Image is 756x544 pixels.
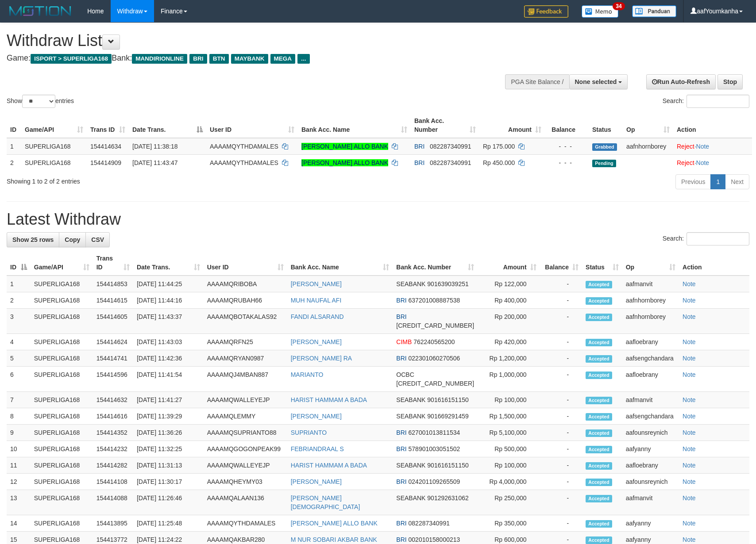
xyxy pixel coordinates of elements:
th: Action [679,250,749,276]
h4: Game: Bank: [7,54,495,63]
td: aafyanny [622,441,679,457]
td: Rp 122,000 [478,276,540,292]
span: Copy 082287340991 to clipboard [409,520,450,527]
td: · [673,138,752,155]
td: Rp 400,000 [478,292,540,309]
select: Showentries [22,95,55,108]
span: Copy 002010158000213 to clipboard [409,536,460,543]
a: Previous [675,174,711,189]
td: - [540,457,582,474]
td: - [540,309,582,334]
h1: Latest Withdraw [7,211,749,228]
td: - [540,490,582,515]
a: Note [683,297,696,304]
div: - - - [548,142,585,151]
td: aafmanvit [622,392,679,408]
th: Trans ID: activate to sort column ascending [87,113,129,138]
a: FANDI ALSARAND [291,313,344,320]
th: Status [589,113,623,138]
td: aafnhornborey [622,309,679,334]
span: Accepted [586,372,612,379]
td: 1 [7,276,31,292]
span: 154414909 [90,159,121,166]
a: Note [683,280,696,287]
span: Copy [65,236,80,243]
a: MUH NAUFAL AFI [291,297,342,304]
a: Run Auto-Refresh [646,74,716,89]
a: [PERSON_NAME] [291,338,342,345]
td: aafnhornborey [623,138,673,155]
span: Copy 022301060270506 to clipboard [409,355,460,362]
td: AAAAMQGOGONPEAK99 [204,441,287,457]
td: [DATE] 11:30:17 [133,474,204,490]
span: Accepted [586,429,612,437]
th: ID: activate to sort column descending [7,250,31,276]
a: HARIST HAMMAM A BADA [291,462,367,469]
th: ID [7,113,21,138]
th: Trans ID: activate to sort column ascending [93,250,133,276]
span: Copy 762240565200 to clipboard [413,338,455,345]
td: [DATE] 11:44:16 [133,292,204,309]
a: Note [683,313,696,320]
span: Copy 627001013811534 to clipboard [409,429,460,436]
td: aafloebrany [622,334,679,350]
a: Note [683,536,696,543]
span: Copy 024201109265509 to clipboard [409,478,460,485]
span: SEABANK [396,280,425,287]
a: Note [683,355,696,362]
span: Accepted [586,413,612,421]
span: Copy 901639039251 to clipboard [427,280,468,287]
span: Accepted [586,314,612,321]
a: Note [683,520,696,527]
span: SEABANK [396,462,425,469]
td: 154414596 [93,367,133,392]
td: 154414632 [93,392,133,408]
a: [PERSON_NAME] [291,280,342,287]
a: Stop [717,74,743,89]
h1: Withdraw List [7,32,495,50]
td: AAAAMQALAAN136 [204,490,287,515]
td: SUPERLIGA168 [31,392,93,408]
a: Note [683,413,696,420]
img: Feedback.jpg [524,5,568,18]
td: aafmanvit [622,490,679,515]
a: [PERSON_NAME] ALLO BANK [291,520,378,527]
span: Show 25 rows [12,236,54,243]
span: BRI [396,536,406,543]
span: MAYBANK [231,54,268,64]
td: Rp 500,000 [478,441,540,457]
span: CSV [91,236,104,243]
td: AAAAMQRFN25 [204,334,287,350]
td: AAAAMQBOTAKALAS92 [204,309,287,334]
span: Accepted [586,339,612,346]
span: Accepted [586,355,612,363]
span: MANDIRIONLINE [132,54,187,64]
td: AAAAMQRUBAH66 [204,292,287,309]
td: SUPERLIGA168 [21,138,87,155]
td: [DATE] 11:36:26 [133,425,204,441]
span: BRI [396,297,406,304]
a: CSV [85,232,110,247]
a: Note [683,396,696,403]
span: AAAAMQYTHDAMALES [210,143,278,150]
td: - [540,474,582,490]
td: aafounsreynich [622,474,679,490]
td: SUPERLIGA168 [31,474,93,490]
td: AAAAMQYTHDAMALES [204,515,287,532]
span: Copy 901616151150 to clipboard [427,462,468,469]
a: MARIANTO [291,371,324,378]
th: Bank Acc. Number: activate to sort column ascending [411,113,479,138]
td: 154414232 [93,441,133,457]
th: Bank Acc. Name: activate to sort column ascending [298,113,411,138]
span: BRI [189,54,207,64]
label: Search: [663,95,749,108]
span: BTN [209,54,229,64]
th: Balance [545,113,589,138]
td: SUPERLIGA168 [31,292,93,309]
input: Search: [687,95,749,108]
th: User ID: activate to sort column ascending [204,250,287,276]
a: 1 [710,174,725,189]
td: Rp 1,200,000 [478,350,540,367]
td: 2 [7,154,21,171]
div: - - - [548,158,585,167]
